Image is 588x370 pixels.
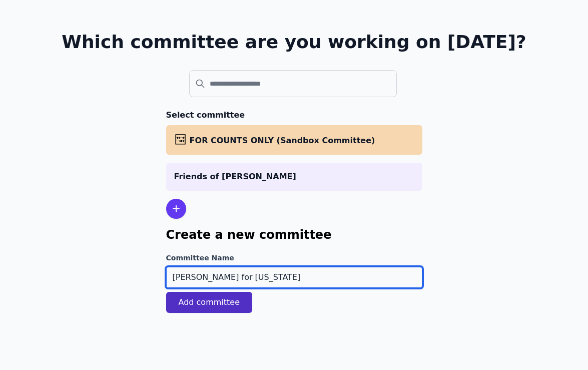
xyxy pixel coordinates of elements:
span: FOR COUNTS ONLY (Sandbox Committee) [190,136,375,145]
h1: Which committee are you working on [DATE]? [62,32,526,52]
h1: Create a new committee [166,227,422,243]
h3: Select committee [166,109,422,121]
a: Friends of [PERSON_NAME] [166,163,422,191]
button: Add committee [166,292,253,313]
label: Committee Name [166,253,422,263]
p: Friends of [PERSON_NAME] [174,171,414,183]
a: FOR COUNTS ONLY (Sandbox Committee) [166,125,422,155]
